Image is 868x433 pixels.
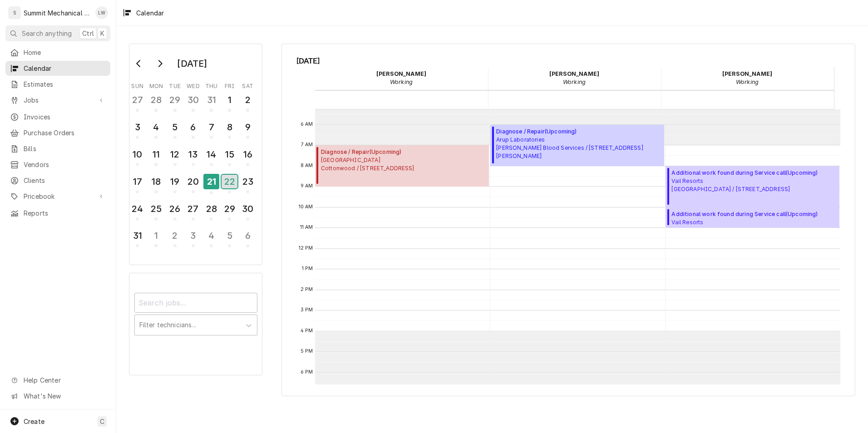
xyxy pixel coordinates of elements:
div: Additional work found during Service call(Upcoming)Vail Resorts[GEOGRAPHIC_DATA] / [STREET_ADDRESS] [666,166,839,207]
div: 30 [241,202,255,216]
div: 16 [241,148,255,161]
span: [DATE] [296,55,841,67]
span: Estimates [24,79,106,89]
span: Additional work found during Service call ( Upcoming ) [671,210,818,218]
div: 18 [149,175,163,188]
div: 6 [241,229,255,242]
div: Diagnose / Repair(Upcoming)Arup Laboratories[PERSON_NAME] Blood Services / [STREET_ADDRESS][PERSO... [490,125,664,166]
a: Bills [5,141,110,156]
div: 30 [186,93,200,107]
strong: [PERSON_NAME] [549,70,599,77]
input: Search jobs... [134,293,257,313]
div: 10 [130,148,144,161]
div: 27 [186,202,200,216]
div: S [8,6,21,19]
span: Home [24,48,106,57]
em: Working [563,79,586,85]
div: 1 [149,229,163,242]
span: Clients [24,176,106,185]
span: Calendar [24,64,106,73]
span: Bills [24,144,106,153]
div: 8 [222,120,237,134]
div: Landon Weeks - Working [488,67,661,89]
div: 29 [168,93,182,107]
span: 10 AM [296,203,316,211]
a: Go to What's New [5,389,110,403]
span: 5 PM [298,348,316,355]
div: Diagnose / Repair(Upcoming)[GEOGRAPHIC_DATA]Cottonwood / [STREET_ADDRESS] [315,145,489,187]
div: Landon Weeks's Avatar [95,6,108,19]
a: Clients [5,173,110,188]
span: Ctrl [82,29,94,38]
strong: [PERSON_NAME] [722,70,772,77]
div: 19 [168,175,182,188]
a: Invoices [5,109,110,124]
span: 6 PM [298,369,316,376]
th: Monday [147,79,166,90]
div: 2 [168,229,182,242]
span: 3 PM [298,306,316,314]
div: [DATE] [174,56,210,71]
a: Go to Pricebook [5,189,110,204]
div: 3 [186,229,200,242]
div: Additional work found during Service call(Upcoming)Vail Resorts[GEOGRAPHIC_DATA] / [STREET_ADDRESS] [666,207,839,228]
a: Home [5,45,110,60]
div: 1 [222,93,237,107]
span: Vail Resorts [GEOGRAPHIC_DATA] / [STREET_ADDRESS] [671,218,818,226]
span: 12 PM [296,245,316,252]
em: Working [390,79,413,85]
span: Diagnose / Repair ( Upcoming ) [496,128,661,136]
div: 2 [241,93,255,107]
span: 1 PM [300,265,316,272]
span: Search anything [22,29,72,38]
div: 6 [186,120,200,134]
div: 14 [204,148,218,161]
span: Additional work found during Service call ( Upcoming ) [671,169,818,177]
div: [Service] Additional work found during Service call Vail Resorts Grand Summit Hotel / 4000 Canyon... [666,207,839,228]
th: Saturday [239,79,257,90]
div: 13 [186,148,200,161]
div: 21 [203,174,219,189]
span: 9 AM [298,182,316,190]
em: Working [736,79,759,85]
div: 26 [168,202,182,216]
div: Summit Mechanical Service LLC [24,8,90,18]
div: 4 [149,120,163,134]
span: Invoices [24,112,106,122]
div: 7 [204,120,218,134]
a: Purchase Orders [5,125,110,140]
a: Vendors [5,157,110,172]
span: C [100,417,104,426]
div: 5 [168,120,182,134]
span: Vail Resorts [GEOGRAPHIC_DATA] / [STREET_ADDRESS] [671,177,818,193]
span: Reports [24,208,106,218]
div: 25 [149,202,163,216]
div: [Service] Additional work found during Service call Vail Resorts Grand Summit Hotel / 4000 Canyon... [666,166,839,207]
div: Kelby Colledge - Working [315,67,488,89]
th: Friday [221,79,239,90]
span: Purchase Orders [24,128,106,138]
span: 6 AM [298,121,316,128]
div: 20 [186,175,200,188]
span: Diagnose / Repair ( Upcoming ) [321,148,414,156]
a: Reports [5,206,110,221]
div: 31 [204,93,218,107]
div: [Service] Diagnose / Repair Arup Laboratories Sandy Blood Services / 9786 Sandy Pkwy, Sandy, UT 8... [490,125,664,166]
div: 17 [130,175,144,188]
th: Tuesday [166,79,184,90]
div: 23 [241,175,255,188]
div: 3 [130,120,144,134]
div: 29 [222,202,237,216]
span: Pricebook [24,192,92,201]
div: 24 [130,202,144,216]
a: Go to Help Center [5,373,110,388]
div: 9 [241,120,255,134]
div: Calendar Filters [129,273,262,375]
th: Wednesday [184,79,202,90]
div: 4 [204,229,218,242]
div: LW [95,6,108,19]
a: Estimates [5,77,110,92]
div: 15 [222,148,237,161]
a: Calendar [5,61,110,76]
strong: [PERSON_NAME] [376,70,426,77]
